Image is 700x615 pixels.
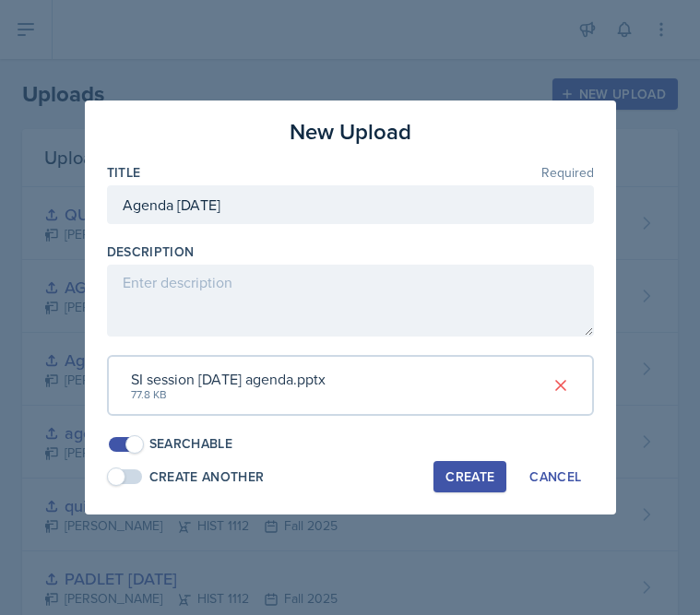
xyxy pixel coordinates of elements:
div: Create [445,469,494,484]
span: Required [541,166,594,179]
label: Title [107,163,141,182]
button: Cancel [517,461,593,492]
div: Create Another [149,467,265,487]
div: SI session [DATE] agenda.pptx [131,368,326,390]
h3: New Upload [290,115,411,148]
input: Enter title [107,185,594,224]
div: 77.8 KB [131,386,326,403]
button: Create [433,461,506,492]
div: Searchable [149,434,233,454]
div: Cancel [529,469,581,484]
label: Description [107,242,195,261]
